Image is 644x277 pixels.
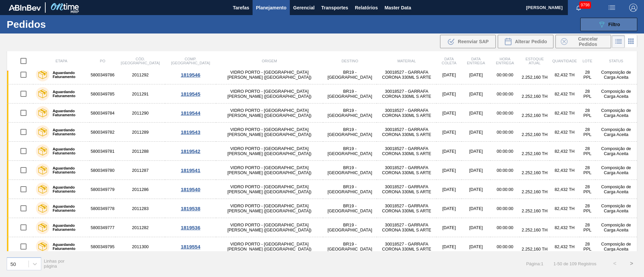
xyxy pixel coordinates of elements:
a: Aguardando Faturamento58003497792011286VIDRO PORTO - [GEOGRAPHIC_DATA][PERSON_NAME] ([GEOGRAPHIC_... [7,180,637,199]
span: 2.252,160 TH [522,132,547,137]
td: VIDRO PORTO - [GEOGRAPHIC_DATA][PERSON_NAME] ([GEOGRAPHIC_DATA]) [216,199,323,218]
span: 2.252,160 TH [522,227,547,232]
td: VIDRO PORTO - [GEOGRAPHIC_DATA][PERSON_NAME] ([GEOGRAPHIC_DATA]) [216,65,323,84]
div: 50 [10,261,16,267]
h1: Pedidos [7,20,107,28]
td: 5800349779 [90,180,115,199]
td: 00:00:00 [490,199,520,218]
div: 1819540 [166,187,215,192]
span: 9798 [579,1,591,9]
td: 2011289 [115,123,165,142]
div: 1819545 [166,91,215,97]
td: [DATE] [462,123,490,142]
a: Aguardando Faturamento58003497852011291VIDRO PORTO - [GEOGRAPHIC_DATA][PERSON_NAME] ([GEOGRAPHIC_... [7,84,637,103]
td: 2011300 [115,237,165,256]
span: Destino [341,59,358,63]
span: Material [397,59,416,63]
td: Composição de Carga Aceita [595,180,637,199]
label: Aguardando Faturamento [49,128,87,136]
td: 30018527 - GARRAFA CORONA 330ML S ARTE [377,103,436,123]
td: [DATE] [436,103,462,123]
span: Data entrega [467,57,485,65]
td: 5800349781 [90,142,115,161]
span: 1 - 50 de 109 Registros [553,261,596,266]
div: Reenviar SAP [440,35,496,48]
div: 1819544 [166,110,215,116]
td: VIDRO PORTO - [GEOGRAPHIC_DATA][PERSON_NAME] ([GEOGRAPHIC_DATA]) [216,84,323,103]
td: [DATE] [436,123,462,142]
div: 1819546 [166,72,215,78]
td: 5800349777 [90,218,115,237]
td: BR19 - [GEOGRAPHIC_DATA] [323,161,377,180]
span: PO [100,59,105,63]
td: 00:00:00 [490,161,520,180]
td: 82,432 TH [550,103,580,123]
td: 2011282 [115,218,165,237]
td: 82,432 TH [550,199,580,218]
span: Lote [583,59,592,63]
td: VIDRO PORTO - [GEOGRAPHIC_DATA][PERSON_NAME] ([GEOGRAPHIC_DATA]) [216,180,323,199]
td: 5800349795 [90,237,115,256]
td: 82,432 TH [550,142,580,161]
td: [DATE] [462,199,490,218]
td: 30018527 - GARRAFA CORONA 330ML S ARTE [377,237,436,256]
td: Composição de Carga Aceita [595,237,637,256]
td: [DATE] [436,65,462,84]
td: BR19 - [GEOGRAPHIC_DATA] [323,199,377,218]
td: [DATE] [436,84,462,103]
td: 30018527 - GARRAFA CORONA 330ML S ARTE [377,180,436,199]
td: 2011292 [115,65,165,84]
td: 82,432 TH [550,218,580,237]
td: [DATE] [462,103,490,123]
span: Comp. [GEOGRAPHIC_DATA] [171,57,210,65]
div: 1819536 [166,225,215,230]
a: Aguardando Faturamento58003497802011287VIDRO PORTO - [GEOGRAPHIC_DATA][PERSON_NAME] ([GEOGRAPHIC_... [7,161,637,180]
td: 28 PPL [580,142,595,161]
span: Hora Entrega [496,57,514,65]
td: BR19 - [GEOGRAPHIC_DATA] [323,142,377,161]
td: [DATE] [462,142,490,161]
td: 00:00:00 [490,142,520,161]
td: 00:00:00 [490,65,520,84]
td: VIDRO PORTO - [GEOGRAPHIC_DATA][PERSON_NAME] ([GEOGRAPHIC_DATA]) [216,237,323,256]
td: 5800349782 [90,123,115,142]
td: [DATE] [436,237,462,256]
div: 1819538 [166,206,215,211]
td: 5800349780 [90,161,115,180]
td: BR19 - [GEOGRAPHIC_DATA] [323,237,377,256]
label: Aguardando Faturamento [49,166,87,174]
span: Alterar Pedido [515,39,547,44]
td: [DATE] [462,237,490,256]
img: Logout [629,4,637,12]
td: 82,432 TH [550,237,580,256]
button: Filtro [580,18,637,31]
td: VIDRO PORTO - [GEOGRAPHIC_DATA][PERSON_NAME] ([GEOGRAPHIC_DATA]) [216,161,323,180]
td: 82,432 TH [550,161,580,180]
td: 2011287 [115,161,165,180]
span: Cancelar Pedidos [570,36,606,47]
a: Aguardando Faturamento58003497812011288VIDRO PORTO - [GEOGRAPHIC_DATA][PERSON_NAME] ([GEOGRAPHIC_... [7,142,637,161]
span: Estoque atual [526,57,544,65]
td: 2011286 [115,180,165,199]
span: 2.252,160 TH [522,247,547,252]
span: 2.252,160 TH [522,75,547,80]
a: Aguardando Faturamento58003497952011300VIDRO PORTO - [GEOGRAPHIC_DATA][PERSON_NAME] ([GEOGRAPHIC_... [7,237,637,256]
td: [DATE] [436,161,462,180]
td: Composição de Carga Aceita [595,199,637,218]
span: 2.252,160 TH [522,113,547,118]
td: 82,432 TH [550,123,580,142]
td: [DATE] [462,84,490,103]
td: 2011290 [115,103,165,123]
td: 28 PPL [580,161,595,180]
span: Linhas por página [44,259,65,269]
td: 28 PPL [580,65,595,84]
td: BR19 - [GEOGRAPHIC_DATA] [323,218,377,237]
td: [DATE] [436,199,462,218]
td: Composição de Carga Aceita [595,123,637,142]
span: Página : 1 [526,261,543,266]
td: 00:00:00 [490,103,520,123]
td: [DATE] [436,218,462,237]
td: [DATE] [436,142,462,161]
span: 2.252,160 TH [522,151,547,156]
